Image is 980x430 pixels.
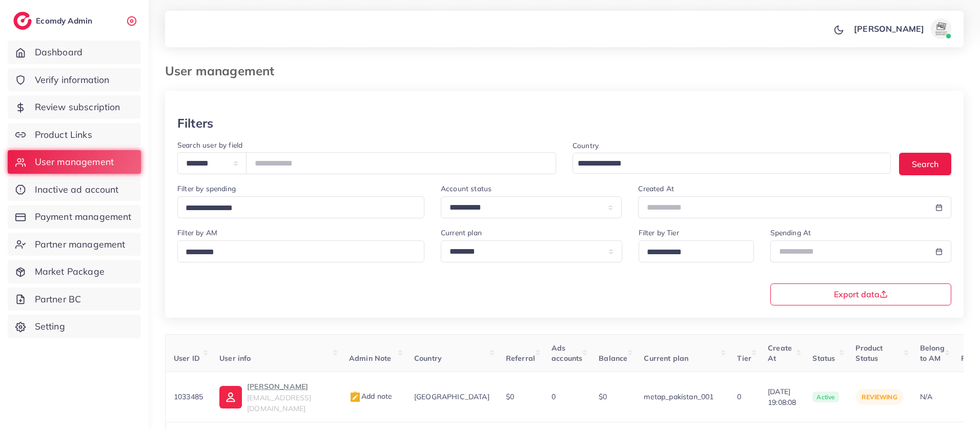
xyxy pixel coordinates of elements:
[177,116,213,131] h3: Filters
[639,228,679,238] label: Filter by Tier
[219,386,242,408] img: ic-user-info.36bf1079.svg
[219,354,251,363] span: User info
[854,23,924,35] p: [PERSON_NAME]
[247,380,333,393] p: [PERSON_NAME]
[177,240,424,262] div: Search for option
[8,315,141,338] a: Setting
[35,238,126,251] span: Partner management
[13,12,32,30] img: logo
[737,354,751,363] span: Tier
[573,140,599,151] label: Country
[182,200,411,216] input: Search for option
[834,290,888,298] span: Export data
[506,354,535,363] span: Referral
[219,380,333,414] a: [PERSON_NAME][EMAIL_ADDRESS][DOMAIN_NAME]
[165,64,282,78] h3: User management
[644,392,713,401] span: metap_pakistan_001
[182,244,411,260] input: Search for option
[177,196,424,218] div: Search for option
[441,183,492,194] label: Account status
[848,18,955,39] a: [PERSON_NAME]avatar
[174,392,203,401] span: 1033485
[414,392,489,401] span: [GEOGRAPHIC_DATA]
[13,12,95,30] a: logoEcomdy Admin
[599,392,607,401] span: $0
[8,288,141,311] a: Partner BC
[177,183,236,194] label: Filter by spending
[768,386,796,407] span: [DATE] 19:08:08
[8,123,141,147] a: Product Links
[349,391,361,403] img: admin_note.cdd0b510.svg
[638,183,674,194] label: Created At
[8,260,141,283] a: Market Package
[920,392,932,401] span: N/A
[552,343,582,363] span: Ads accounts
[920,343,945,363] span: Belong to AM
[8,40,141,64] a: Dashboard
[36,16,95,26] h2: Ecomdy Admin
[855,343,883,363] span: Product Status
[931,18,951,39] img: avatar
[35,320,65,333] span: Setting
[644,354,688,363] span: Current plan
[599,354,627,363] span: Balance
[574,156,877,172] input: Search for option
[177,140,242,150] label: Search user by field
[35,46,83,59] span: Dashboard
[35,155,114,169] span: User management
[177,228,217,238] label: Filter by AM
[414,354,442,363] span: Country
[35,100,120,114] span: Review subscription
[812,392,839,403] span: active
[899,153,951,175] button: Search
[441,228,482,238] label: Current plan
[349,354,392,363] span: Admin Note
[737,392,741,401] span: 0
[349,392,392,401] span: Add note
[770,283,952,305] button: Export data
[174,354,200,363] span: User ID
[639,240,754,262] div: Search for option
[8,205,141,229] a: Payment management
[35,128,92,141] span: Product Links
[35,210,132,223] span: Payment management
[8,150,141,174] a: User management
[35,265,105,278] span: Market Package
[573,153,891,174] div: Search for option
[8,68,141,92] a: Verify information
[768,343,792,363] span: Create At
[643,244,741,260] input: Search for option
[8,95,141,119] a: Review subscription
[770,228,811,238] label: Spending At
[862,393,897,401] span: reviewing
[35,293,81,306] span: Partner BC
[35,73,110,87] span: Verify information
[506,392,514,401] span: $0
[552,392,556,401] span: 0
[8,233,141,256] a: Partner management
[8,178,141,201] a: Inactive ad account
[812,354,835,363] span: Status
[35,183,119,196] span: Inactive ad account
[247,393,311,413] span: [EMAIL_ADDRESS][DOMAIN_NAME]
